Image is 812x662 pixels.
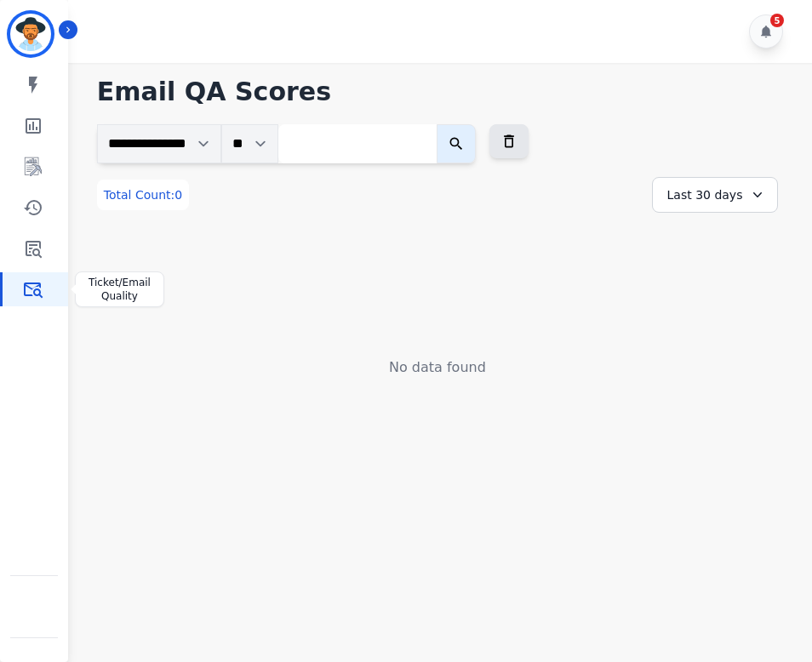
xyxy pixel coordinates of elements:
[10,14,51,54] img: Bordered avatar
[97,77,778,107] h1: Email QA Scores
[652,177,778,213] div: Last 30 days
[770,14,784,27] div: 5
[97,180,189,210] div: Total Count:
[174,188,182,202] span: 0
[97,357,778,378] div: No data found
